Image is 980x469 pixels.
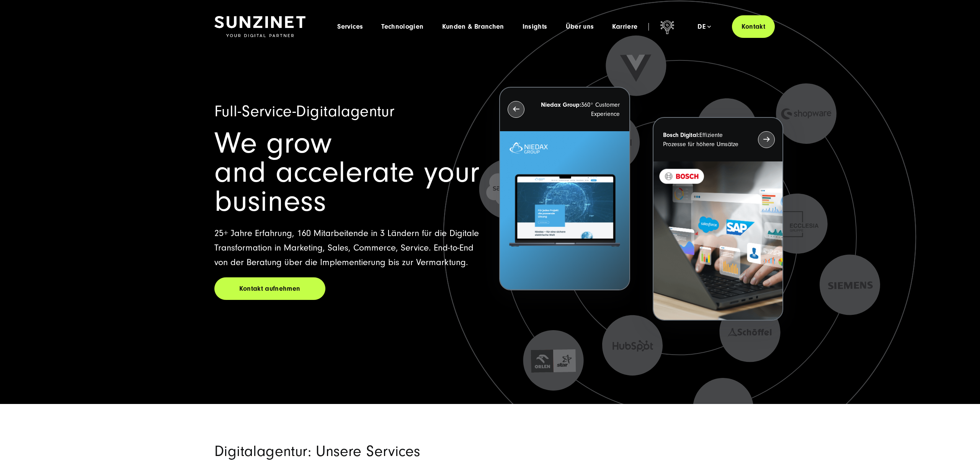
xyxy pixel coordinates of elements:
[214,277,325,300] a: Kontakt aufnehmen
[499,87,630,291] button: Niedax Group:360° Customer Experience Letztes Projekt von Niedax. Ein Laptop auf dem die Niedax W...
[214,442,578,461] h2: Digitalagentur: Unsere Services
[214,126,480,218] span: We grow and accelerate your business
[214,103,394,121] span: Full-Service-Digitalagentur
[442,23,504,31] a: Kunden & Branchen
[500,131,629,290] img: Letztes Projekt von Niedax. Ein Laptop auf dem die Niedax Website geöffnet ist, auf blauem Hinter...
[538,100,619,119] p: 360° Customer Experience
[381,23,423,31] a: Technologien
[653,117,783,321] button: Bosch Digital:Effiziente Prozesse für höhere Umsätze BOSCH - Kundeprojekt - Digital Transformatio...
[653,161,782,320] img: BOSCH - Kundeprojekt - Digital Transformation Agentur SUNZINET
[663,130,744,149] p: Effiziente Prozesse für höhere Umsätze
[523,23,547,31] a: Insights
[214,226,481,270] p: 25+ Jahre Erfahrung, 160 Mitarbeitende in 3 Ländern für die Digitale Transformation in Marketing,...
[663,132,699,138] strong: Bosch Digital:
[697,23,711,31] div: de
[732,15,775,38] a: Kontakt
[541,101,581,108] strong: Niedax Group:
[214,16,305,37] img: SUNZINET Full Service Digital Agentur
[566,23,594,31] a: Über uns
[337,23,363,31] a: Services
[612,23,637,31] a: Karriere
